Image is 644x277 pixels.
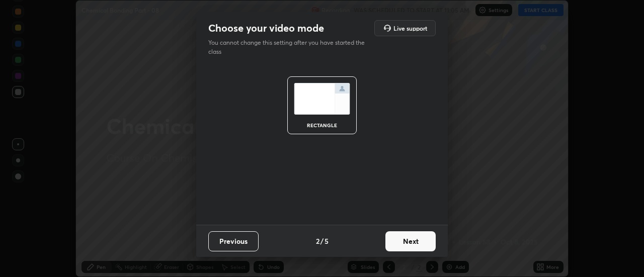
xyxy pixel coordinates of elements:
img: normalScreenIcon.ae25ed63.svg [294,83,350,115]
h4: 2 [316,236,319,246]
button: Previous [208,231,259,251]
h4: / [320,236,324,246]
button: Next [385,231,436,251]
h2: Choose your video mode [208,22,324,35]
div: rectangle [302,123,342,128]
h4: 5 [325,236,329,246]
p: You cannot change this setting after you have started the class [208,38,371,56]
h5: Live support [393,25,427,31]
